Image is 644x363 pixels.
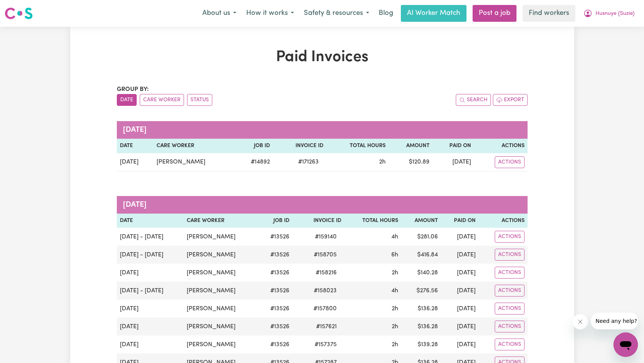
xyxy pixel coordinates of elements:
[441,282,479,300] td: [DATE]
[573,314,588,329] iframe: Close message
[258,264,292,282] td: # 13526
[401,264,441,282] td: $ 140.28
[292,214,345,228] th: Invoice ID
[117,264,184,282] td: [DATE]
[401,282,441,300] td: $ 276.56
[117,153,154,172] td: [DATE]
[441,264,479,282] td: [DATE]
[184,300,258,318] td: [PERSON_NAME]
[117,94,137,106] button: sort invoices by date
[258,246,292,264] td: # 13526
[401,228,441,246] td: $ 281.06
[495,249,525,261] button: Actions
[184,318,258,335] td: [PERSON_NAME]
[389,139,433,153] th: Amount
[401,318,441,335] td: $ 136.28
[473,5,516,22] a: Post a job
[401,5,466,22] a: AI Worker Match
[258,228,292,246] td: # 13526
[391,234,398,240] span: 4 hours
[294,157,323,167] span: # 171263
[493,94,528,106] button: Export
[456,94,491,106] button: Search
[495,339,525,350] button: Actions
[389,153,433,172] td: $ 120.89
[379,159,386,165] span: 2 hours
[441,318,479,335] td: [DATE]
[258,318,292,335] td: # 13526
[258,335,292,353] td: # 13526
[495,321,525,332] button: Actions
[273,139,326,153] th: Invoice ID
[392,324,398,330] span: 2 hours
[591,313,638,329] iframe: Message from company
[391,288,398,294] span: 4 hours
[441,300,479,318] td: [DATE]
[441,335,479,353] td: [DATE]
[391,252,398,258] span: 6 hours
[184,228,258,246] td: [PERSON_NAME]
[117,214,184,228] th: Date
[236,139,273,153] th: Job ID
[495,303,525,314] button: Actions
[117,335,184,353] td: [DATE]
[495,285,525,297] button: Actions
[117,121,528,139] caption: [DATE]
[495,156,525,168] button: Actions
[474,139,528,153] th: Actions
[117,246,184,264] td: [DATE] - [DATE]
[117,282,184,300] td: [DATE] - [DATE]
[392,306,398,312] span: 2 hours
[401,246,441,264] td: $ 416.84
[299,5,374,21] button: Safety & resources
[312,322,341,331] span: # 157621
[310,232,341,241] span: # 159140
[523,5,575,22] a: Find workers
[596,10,634,18] span: Husnuye (Suzie)
[117,86,149,92] span: Group by:
[309,304,341,313] span: # 157800
[117,139,154,153] th: Date
[441,246,479,264] td: [DATE]
[374,5,398,22] a: Blog
[153,139,235,153] th: Care Worker
[258,214,292,228] th: Job ID
[441,214,479,228] th: Paid On
[479,214,527,228] th: Actions
[401,335,441,353] td: $ 139.28
[258,300,292,318] td: # 13526
[578,5,639,21] button: My Account
[495,231,525,243] button: Actions
[310,340,341,349] span: # 157375
[184,282,258,300] td: [PERSON_NAME]
[117,196,528,214] caption: [DATE]
[401,214,441,228] th: Amount
[326,139,389,153] th: Total Hours
[184,264,258,282] td: [PERSON_NAME]
[241,5,299,21] button: How it works
[5,5,33,22] a: Careseekers logo
[117,228,184,246] td: [DATE] - [DATE]
[433,153,474,172] td: [DATE]
[184,214,258,228] th: Care Worker
[197,5,241,21] button: About us
[309,286,341,295] span: # 158023
[117,300,184,318] td: [DATE]
[495,267,525,279] button: Actions
[184,335,258,353] td: [PERSON_NAME]
[311,268,341,277] span: # 158216
[309,250,341,259] span: # 158705
[433,139,474,153] th: Paid On
[236,153,273,172] td: # 14892
[187,94,212,106] button: sort invoices by paid status
[258,282,292,300] td: # 13526
[344,214,401,228] th: Total Hours
[140,94,184,106] button: sort invoices by care worker
[5,6,33,20] img: Careseekers logo
[441,228,479,246] td: [DATE]
[153,153,235,172] td: [PERSON_NAME]
[392,342,398,348] span: 2 hours
[401,300,441,318] td: $ 136.28
[184,246,258,264] td: [PERSON_NAME]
